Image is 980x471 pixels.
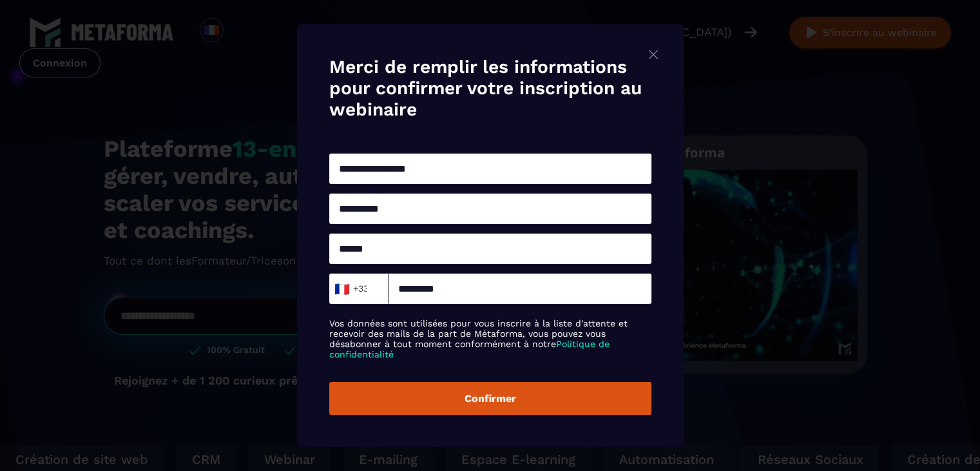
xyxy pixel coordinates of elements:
[329,318,651,359] label: Vos données sont utilisées pour vous inscrire à la liste d'attente et recevoir des mails de la pa...
[329,339,610,359] a: Politique de confidentialité
[333,280,349,298] span: 🇫🇷
[329,274,389,304] div: Search for option
[337,280,364,298] span: +33
[367,279,377,299] input: Search for option
[646,46,661,63] img: close
[329,56,651,120] h4: Merci de remplir les informations pour confirmer votre inscription au webinaire
[329,382,651,415] button: Confirmer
